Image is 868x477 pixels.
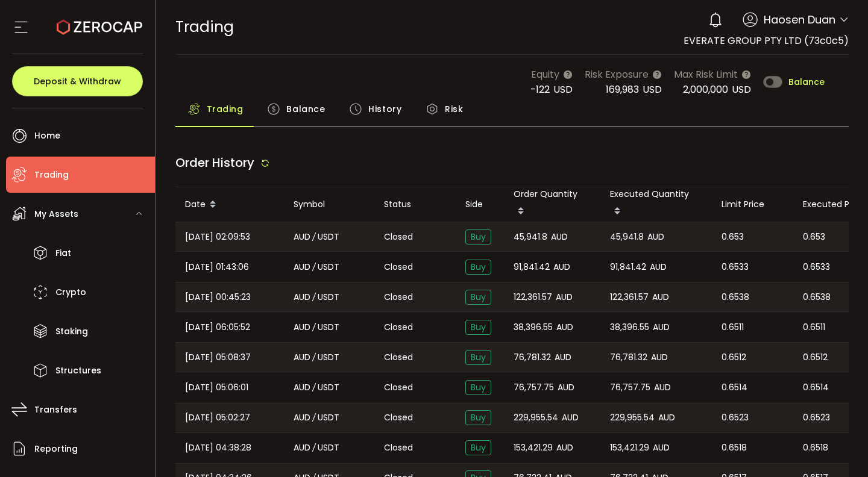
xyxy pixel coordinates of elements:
span: 0.653 [803,230,825,244]
span: USD [553,83,573,96]
span: 0.6511 [722,320,744,334]
span: AUD [556,290,573,304]
span: AUD [294,320,310,334]
span: Fiat [55,245,71,262]
span: 45,941.8 [610,230,644,244]
em: / [312,260,316,274]
span: 91,841.42 [514,260,550,274]
span: AUD [551,230,568,244]
span: Order History [175,154,254,171]
span: AUD [556,441,573,455]
div: Status [374,198,456,211]
span: [DATE] 06:05:52 [185,320,250,334]
span: AUD [650,260,667,274]
span: Risk Exposure [585,67,649,82]
span: AUD [654,381,671,394]
span: 0.6523 [803,411,830,425]
span: AUD [294,441,310,455]
em: / [312,411,316,425]
span: Closed [384,261,413,273]
span: 153,421.29 [514,441,553,455]
span: [DATE] 02:09:53 [185,230,250,244]
span: Max Risk Limit [674,67,738,82]
span: 76,757.75 [514,381,554,394]
span: 229,955.54 [514,411,558,425]
span: Home [34,127,60,145]
span: Buy [465,290,491,305]
span: AUD [553,260,570,274]
span: 0.6538 [803,290,831,304]
span: AUD [556,320,573,334]
span: Closed [384,381,413,394]
div: Order Quantity [504,187,600,222]
iframe: Chat Widget [808,419,868,477]
em: / [312,320,316,334]
span: 91,841.42 [610,260,646,274]
span: Closed [384,441,413,454]
span: AUD [294,260,310,274]
span: Balance [286,97,325,121]
span: Equity [531,67,559,82]
span: AUD [294,290,310,304]
span: Closed [384,291,413,304]
span: 38,396.55 [610,320,649,334]
span: Structures [55,362,101,379]
div: Side [456,198,504,211]
span: 0.6512 [803,351,828,364]
div: Symbol [284,198,374,211]
span: USDT [318,441,339,455]
span: USDT [318,411,339,425]
span: 0.653 [722,230,744,244]
span: AUD [653,441,670,455]
span: 76,781.32 [514,351,551,364]
button: Deposit & Withdraw [12,66,143,96]
div: Executed Quantity [600,187,712,222]
em: / [312,351,316,364]
span: USDT [318,381,339,394]
span: Buy [465,320,491,335]
span: Buy [465,350,491,365]
span: 229,955.54 [610,411,655,425]
span: My Assets [34,205,78,223]
span: AUD [653,320,670,334]
span: USDT [318,320,339,334]
span: [DATE] 04:38:28 [185,441,251,455]
span: Deposit & Withdraw [34,77,121,86]
span: 0.6523 [722,411,749,425]
span: [DATE] 00:45:23 [185,290,251,304]
span: AUD [652,290,669,304]
span: USDT [318,230,339,244]
span: Buy [465,410,491,425]
span: Buy [465,440,491,455]
span: Buy [465,260,491,275]
span: EVERATE GROUP PTY LTD (73c0c5) [684,34,849,48]
span: 76,781.32 [610,351,647,364]
div: Date [175,195,284,215]
span: Trading [175,16,234,37]
em: / [312,441,316,455]
span: -122 [530,83,550,96]
span: Closed [384,351,413,364]
span: 122,361.57 [514,290,552,304]
span: 0.6518 [803,441,828,455]
span: AUD [294,351,310,364]
em: / [312,381,316,394]
span: 0.6514 [803,381,829,394]
span: AUD [558,381,574,394]
span: 0.6511 [803,320,825,334]
span: [DATE] 05:08:37 [185,351,251,364]
span: Haosen Duan [764,11,835,28]
span: 153,421.29 [610,441,649,455]
span: Buy [465,229,491,245]
span: USD [643,83,662,96]
span: [DATE] 05:06:01 [185,381,248,394]
span: Closed [384,231,413,243]
span: 0.6514 [722,381,747,394]
em: / [312,230,316,244]
span: [DATE] 01:43:06 [185,260,249,274]
span: AUD [562,411,579,425]
span: USDT [318,290,339,304]
span: Staking [55,323,88,340]
span: 0.6533 [722,260,749,274]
